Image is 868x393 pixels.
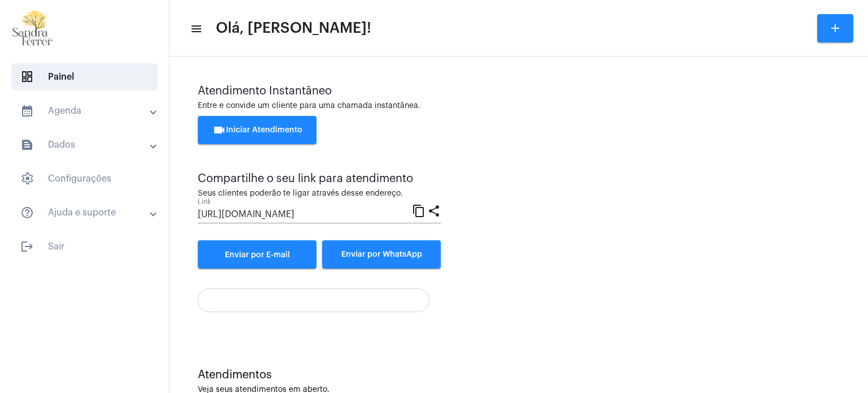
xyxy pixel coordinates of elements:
mat-icon: share [427,204,441,217]
a: Enviar por E-mail [198,240,316,269]
mat-expansion-panel-header: sidenav iconDados [7,131,169,158]
span: Sair [11,233,158,260]
mat-icon: add [828,21,842,35]
span: Olá, [PERSON_NAME]! [216,19,371,37]
mat-panel-title: Agenda [20,104,151,118]
span: Enviar por E-mail [225,251,290,259]
mat-panel-title: Ajuda e suporte [20,206,151,219]
mat-panel-title: Dados [20,138,151,152]
button: Iniciar Atendimento [198,116,316,144]
mat-icon: sidenav icon [190,22,201,36]
span: sidenav icon [20,70,34,84]
img: 87cae55a-51f6-9edc-6e8c-b06d19cf5cca.png [9,6,57,51]
span: Enviar por WhatsApp [341,251,422,258]
div: Entre e convide um cliente para uma chamada instantânea. [198,102,840,110]
div: Compartilhe o seu link para atendimento [198,172,441,185]
mat-icon: sidenav icon [20,206,34,219]
mat-expansion-panel-header: sidenav iconAgenda [7,97,169,124]
mat-icon: sidenav icon [20,104,34,118]
mat-icon: sidenav icon [20,240,34,253]
span: sidenav icon [20,172,34,185]
mat-expansion-panel-header: sidenav iconAjuda e suporte [7,199,169,226]
div: Atendimentos [198,369,840,381]
span: Configurações [11,165,158,192]
button: Enviar por WhatsApp [322,240,441,269]
span: Iniciar Atendimento [212,126,302,134]
mat-icon: videocam [212,123,226,137]
div: Seus clientes poderão te ligar através desse endereço. [198,189,441,198]
div: Atendimento Instantâneo [198,85,840,97]
mat-icon: sidenav icon [20,138,34,152]
span: Painel [11,63,158,90]
mat-icon: content_copy [412,204,426,217]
